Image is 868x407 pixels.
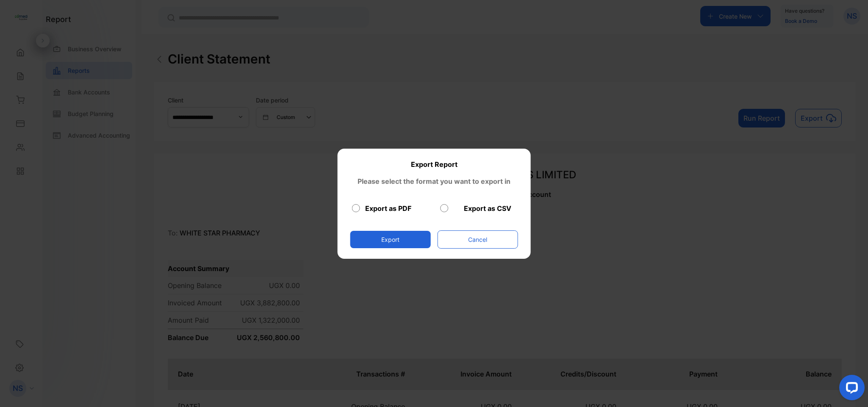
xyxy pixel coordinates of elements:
[350,231,430,248] button: Export
[464,203,511,213] label: Export as CSV
[350,159,518,169] div: Export Report
[365,203,411,213] label: Export as PDF
[350,169,518,186] p: Please select the format you want to export in
[832,371,868,407] iframe: LiveChat chat widget
[438,230,518,249] button: Cancel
